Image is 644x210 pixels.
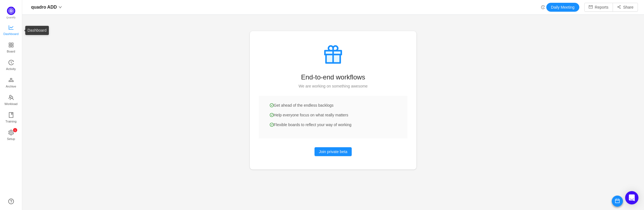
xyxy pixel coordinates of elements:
[59,6,62,9] i: icon: down
[6,16,16,19] span: Quantify
[613,3,638,12] button: icon: share-altShare
[13,128,17,132] sup: 1
[546,3,579,12] button: Daily Meeting
[315,147,352,156] button: Join private beta
[7,46,15,57] span: Board
[8,25,14,30] i: icon: line-chart
[8,60,14,65] i: icon: history
[7,133,15,144] span: Setup
[8,112,14,124] a: Training
[8,77,14,83] i: icon: gold
[8,42,14,48] i: icon: appstore
[584,3,613,12] button: icon: mailReports
[14,128,16,132] p: 1
[8,95,14,100] i: icon: team
[8,130,14,141] a: icon: settingSetup
[612,196,623,207] button: icon: calendar
[8,199,14,204] a: icon: question-circle
[31,3,57,12] span: quadro ADD
[7,7,15,15] img: Quantify
[625,191,638,204] div: Open Intercom Messenger
[8,25,14,36] a: Dashboard
[8,112,14,118] i: icon: book
[8,42,14,54] a: Board
[8,95,14,106] a: Workload
[8,60,14,71] a: Activity
[541,5,545,9] i: icon: history
[3,28,19,39] span: Dashboard
[6,81,16,92] span: Archive
[8,130,14,135] i: icon: setting
[8,77,14,89] a: Archive
[6,63,16,74] span: Activity
[4,98,17,109] span: Workload
[5,116,16,127] span: Training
